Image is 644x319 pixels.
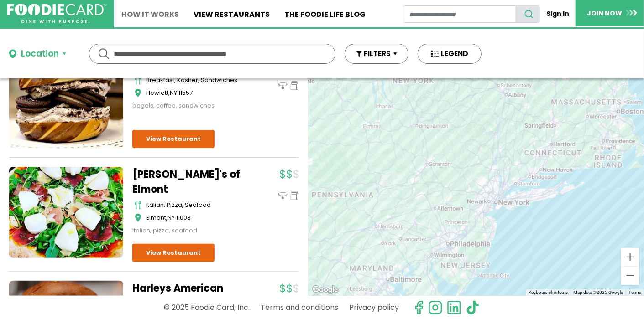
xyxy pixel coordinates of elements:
[146,213,166,222] span: Elmont
[345,44,408,64] button: FILTERS
[418,44,482,64] button: LEGEND
[621,248,639,266] button: Zoom in
[290,191,299,200] img: pickup_icon.svg
[168,213,175,222] span: NY
[132,130,215,148] a: View Restaurant
[540,5,576,22] a: Sign In
[7,4,107,24] img: FoodieCard; Eat, Drink, Save, Donate
[146,201,246,210] div: italian, pizza, seafood
[132,244,215,262] a: View Restaurant
[628,290,641,295] a: Terms
[21,47,59,61] div: Location
[135,201,141,210] img: cutlery_icon.svg
[135,88,141,98] img: map_icon.svg
[412,300,426,315] svg: check us out on facebook
[310,284,340,296] img: Google
[164,299,250,315] p: © 2025 Foodie Card, Inc.
[132,167,246,197] a: [PERSON_NAME]'s of Elmont
[466,300,480,315] img: tiktok.svg
[573,290,623,295] span: Map data ©2025 Google
[170,88,177,97] span: NY
[135,213,141,222] img: map_icon.svg
[529,289,568,296] button: Keyboard shortcuts
[349,299,399,315] a: Privacy policy
[176,213,191,222] span: 11003
[278,191,288,200] img: dinein_icon.svg
[132,101,246,110] div: bagels, coffee, sandwiches
[9,47,66,61] button: Location
[403,5,516,23] input: restaurant search
[310,284,340,296] a: Open this area in Google Maps (opens a new window)
[135,76,141,85] img: cutlery_icon.svg
[146,88,246,98] div: ,
[132,281,246,311] a: Harleys American Grille
[132,226,246,235] div: italian, pizza, seafood
[621,267,639,285] button: Zoom out
[290,81,299,90] img: pickup_icon.svg
[447,300,461,315] img: linkedin.svg
[178,88,193,97] span: 11557
[146,213,246,222] div: ,
[278,81,288,90] img: dinein_icon.svg
[146,76,246,85] div: breakfast, kosher, sandwiches
[261,299,338,315] a: Terms and conditions
[516,5,540,23] button: search
[146,88,168,97] span: Hewlett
